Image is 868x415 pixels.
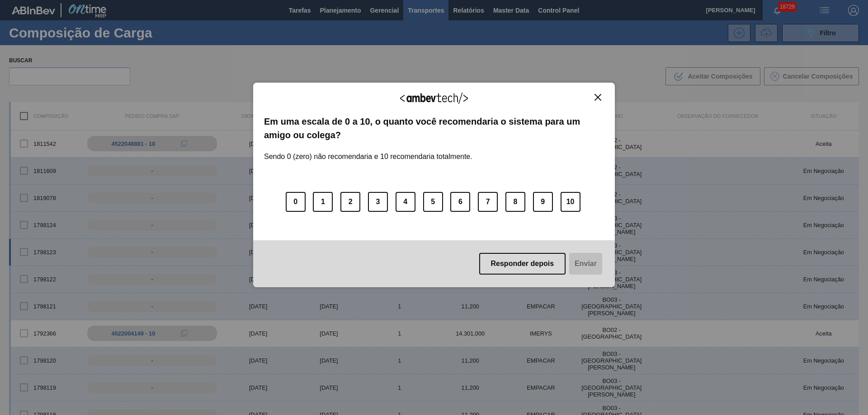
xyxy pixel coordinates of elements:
img: Logo Ambevtech [400,93,468,104]
button: 8 [505,192,525,212]
button: 4 [396,192,415,212]
button: 7 [478,192,498,212]
button: 1 [313,192,333,212]
img: Close [594,94,601,101]
button: 9 [533,192,553,212]
button: 10 [561,192,580,212]
label: Em uma escala de 0 a 10, o quanto você recomendaria o sistema para um amigo ou colega? [264,115,604,142]
button: 2 [340,192,360,212]
button: 6 [450,192,470,212]
button: Close [592,93,604,101]
button: Responder depois [479,253,566,275]
label: Sendo 0 (zero) não recomendaria e 10 recomendaria totalmente. [264,142,472,161]
button: 0 [286,192,306,212]
button: 5 [423,192,443,212]
button: 3 [368,192,388,212]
